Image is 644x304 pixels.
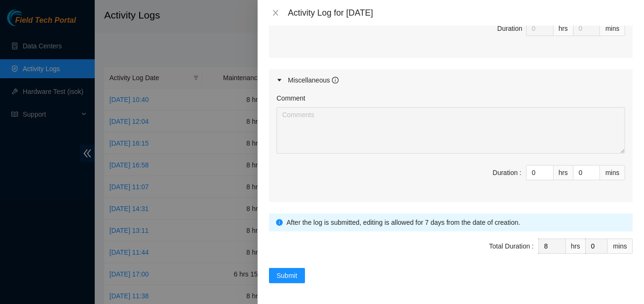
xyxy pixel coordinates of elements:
[554,165,573,180] div: hrs
[277,93,305,103] label: Comment
[272,9,279,17] span: close
[269,69,633,91] div: Miscellaneous info-circle
[277,270,297,281] span: Submit
[277,107,625,154] textarea: Comment
[286,217,626,228] div: After the log is submitted, editing is allowed for 7 days from the date of creation.
[288,8,633,18] div: Activity Log for [DATE]
[269,268,305,283] button: Submit
[276,219,283,226] span: info-circle
[492,167,521,178] div: Duration :
[497,23,522,34] div: Duration
[332,77,339,83] span: info-circle
[489,241,534,251] div: Total Duration :
[554,21,573,36] div: hrs
[566,239,586,254] div: hrs
[600,165,625,180] div: mins
[288,75,339,85] div: Miscellaneous
[269,9,282,18] button: Close
[608,239,633,254] div: mins
[600,21,625,36] div: mins
[277,77,282,83] span: caret-right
